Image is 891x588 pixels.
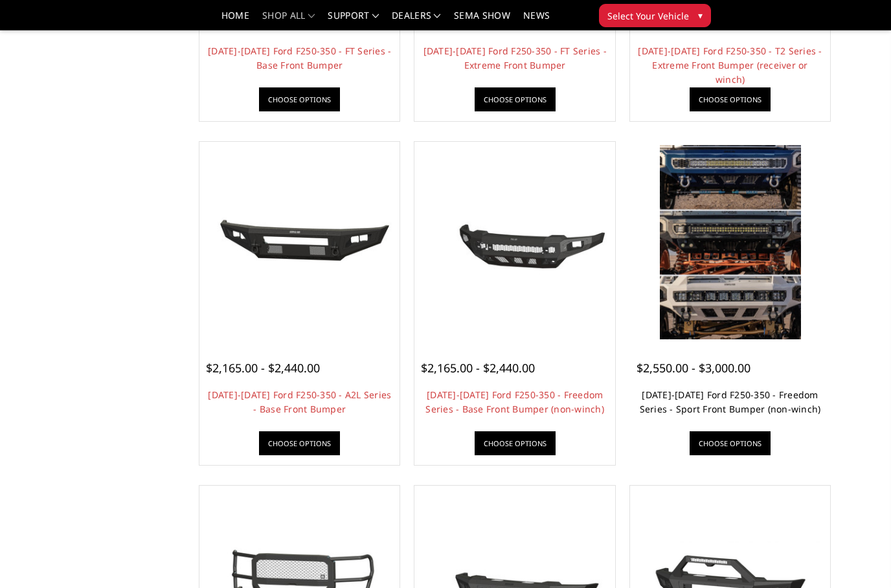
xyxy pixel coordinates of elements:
a: 2023-2025 Ford F250-350 - A2L Series - Base Front Bumper [203,145,396,339]
a: Choose Options [259,431,340,455]
a: Home [221,11,249,30]
img: Multiple lighting options [660,145,801,339]
span: $2,165.00 - $2,440.00 [421,360,535,376]
a: [DATE]-[DATE] Ford F250-350 - T2 Series - Extreme Front Bumper (receiver or winch) [638,45,822,85]
a: [DATE]-[DATE] Ford F250-350 - A2L Series - Base Front Bumper [208,389,391,415]
span: $2,165.00 - $2,440.00 [206,360,320,376]
a: shop all [262,11,315,30]
span: $2,550.00 - $3,000.00 [637,360,750,376]
span: Select Your Vehicle [607,9,689,23]
a: [DATE]-[DATE] Ford F250-350 - FT Series - Base Front Bumper [208,45,391,71]
span: ▾ [698,8,703,22]
a: Choose Options [259,87,340,111]
a: News [523,11,550,30]
a: Choose Options [475,87,556,111]
a: [DATE]-[DATE] Ford F250-350 - Freedom Series - Sport Front Bumper (non-winch) [640,389,821,415]
a: Choose Options [475,431,556,455]
a: 2023-2025 Ford F250-350 - Freedom Series - Sport Front Bumper (non-winch) Multiple lighting options [633,145,827,339]
a: Choose Options [690,87,771,111]
a: Dealers [392,11,441,30]
a: SEMA Show [454,11,510,30]
button: Select Your Vehicle [599,4,711,27]
a: Choose Options [690,431,771,455]
a: [DATE]-[DATE] Ford F250-350 - FT Series - Extreme Front Bumper [423,45,607,71]
a: Support [328,11,379,30]
iframe: Chat Widget [826,526,891,588]
img: 2023-2025 Ford F250-350 - A2L Series - Base Front Bumper [203,198,396,287]
a: 2023-2025 Ford F250-350 - Freedom Series - Base Front Bumper (non-winch) 2023-2025 Ford F250-350 ... [418,145,611,339]
a: [DATE]-[DATE] Ford F250-350 - Freedom Series - Base Front Bumper (non-winch) [425,389,604,415]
